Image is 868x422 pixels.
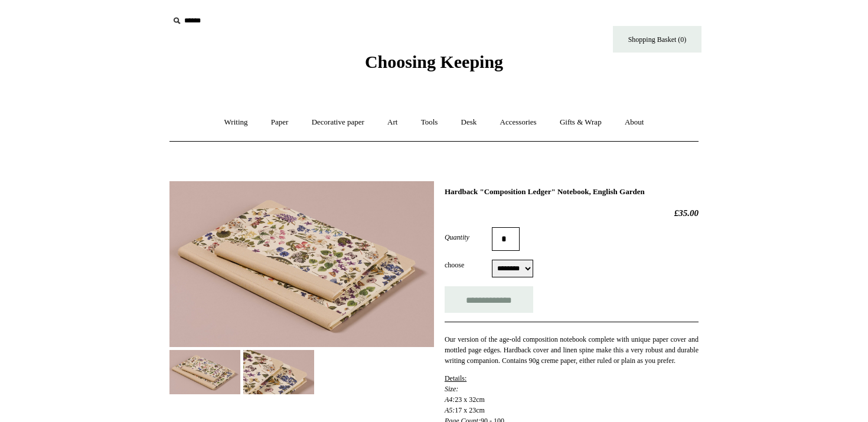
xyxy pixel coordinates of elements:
img: Hardback "Composition Ledger" Notebook, English Garden [243,350,314,394]
a: Tools [410,107,449,138]
img: Hardback "Composition Ledger" Notebook, English Garden [169,181,434,347]
i: A5: [445,406,455,414]
h1: Hardback "Composition Ledger" Notebook, English Garden [445,187,699,197]
a: Gifts & Wrap [549,107,612,138]
span: 23 x 32cm [455,395,485,404]
a: Decorative paper [301,107,375,138]
span: 17 x 23cm [455,406,485,414]
label: choose [445,260,492,270]
a: Choosing Keeping [365,61,503,70]
em: Size: [445,385,458,393]
label: Quantity [445,232,492,243]
em: A4: [445,395,455,404]
span: Our version of the age-old composition notebook complete with unique paper cover and mottled page... [445,335,699,365]
span: Details: [445,374,466,382]
a: About [614,107,655,138]
a: Accessories [490,107,547,138]
a: Desk [451,107,488,138]
a: Writing [214,107,259,138]
h2: £35.00 [445,208,699,218]
a: Art [377,107,408,138]
img: Hardback "Composition Ledger" Notebook, English Garden [169,350,240,394]
span: Choosing Keeping [365,52,503,71]
a: Shopping Basket (0) [613,26,701,53]
a: Paper [260,107,299,138]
